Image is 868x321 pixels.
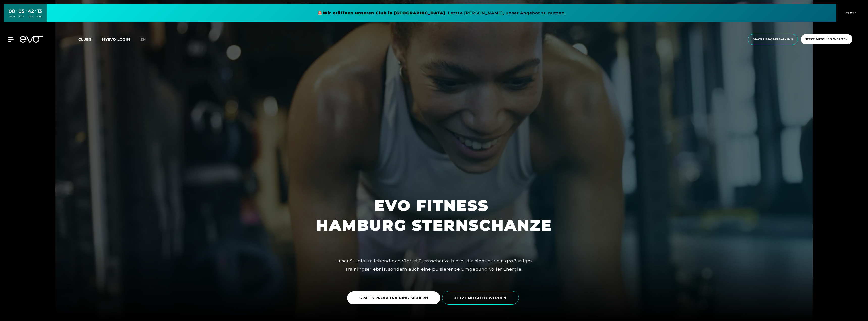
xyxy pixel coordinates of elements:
a: Jetzt Mitglied werden [799,34,854,45]
button: CLOSE [836,4,864,22]
div: STD [18,15,24,18]
div: MIN [28,15,34,18]
a: Gratis Probetraining [746,34,799,45]
div: TAGE [9,15,15,18]
span: Gratis Probetraining [753,37,793,42]
span: CLOSE [844,11,857,15]
div: SEK [37,15,42,18]
span: JETZT MITGLIED WERDEN [454,295,506,301]
a: GRATIS PROBETRAINING SICHERN [347,288,442,308]
div: Unser Studio im lebendigen Viertel Sternschanze bietet dir nicht nur ein großartiges Trainingserl... [320,257,548,273]
span: en [140,37,146,42]
div: : [35,8,36,21]
a: Clubs [78,37,102,42]
div: 42 [28,8,34,15]
span: GRATIS PROBETRAINING SICHERN [359,295,428,301]
h1: EVO FITNESS HAMBURG STERNSCHANZE [316,196,552,235]
a: MYEVO LOGIN [102,37,130,42]
span: Clubs [78,37,92,42]
div: 13 [37,8,42,15]
span: Jetzt Mitglied werden [805,37,848,41]
a: JETZT MITGLIED WERDEN [442,287,521,308]
div: 05 [18,8,24,15]
div: : [26,8,27,21]
div: 08 [9,8,15,15]
a: en [140,37,152,42]
div: : [16,8,17,21]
